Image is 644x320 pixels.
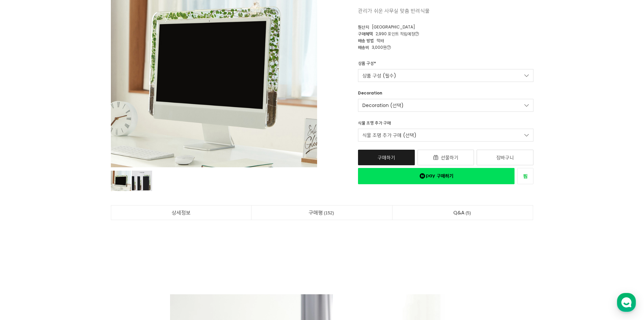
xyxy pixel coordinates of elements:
[323,209,335,216] span: 152
[104,225,113,230] span: 설정
[358,129,533,142] a: 식물 조명 추가 구매 (선택)
[62,225,70,231] span: 대화
[358,168,515,184] a: 새창
[21,225,25,230] span: 홈
[358,24,369,30] span: 원산지
[252,206,392,220] a: 구매평152
[111,206,252,220] a: 상세정보
[358,69,533,82] a: 상품 구성 (필수)
[358,44,369,50] span: 배송비
[358,99,533,112] a: Decoration (선택)
[441,154,458,161] span: 선물하기
[45,215,87,232] a: 대화
[358,150,415,165] a: 구매하기
[372,24,415,30] span: [GEOGRAPHIC_DATA]
[358,90,382,99] div: Decoration
[372,44,391,50] span: 3,000원
[2,215,45,232] a: 홈
[358,60,376,69] div: 상품 구성
[377,38,384,43] span: 택배
[358,38,374,43] span: 배송 방법
[418,150,474,165] a: 선물하기
[376,31,419,37] span: 2,990 포인트 적립예정
[464,209,472,216] span: 5
[358,120,391,129] div: 식물 조명 추가 구매
[517,168,533,184] a: 새창
[87,215,130,232] a: 설정
[358,31,373,37] span: 구매혜택
[392,206,533,220] a: Q&A5
[358,7,533,15] p: 관리가 쉬운 사무실 맞춤 반려식물
[477,150,533,165] a: 장바구니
